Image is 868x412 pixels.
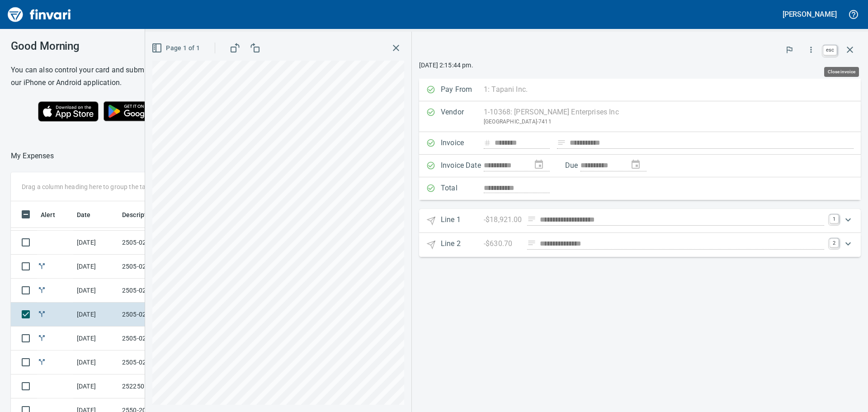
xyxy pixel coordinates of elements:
[38,101,99,122] img: Download on the App Store
[77,209,103,220] span: Date
[118,327,200,350] td: 2505-021010
[122,209,156,220] span: Description
[118,350,200,374] td: 2505-021010
[780,7,839,21] button: [PERSON_NAME]
[73,303,118,327] td: [DATE]
[73,255,118,279] td: [DATE]
[419,61,861,70] p: [DATE] 2:15:44 pm.
[118,231,200,255] td: 2505-021010
[783,9,837,19] h5: [PERSON_NAME]
[37,311,47,317] span: Split transaction
[122,209,168,220] span: Description
[11,151,54,161] nav: breadcrumb
[118,279,200,303] td: 2505-021010
[441,238,484,251] p: Line 2
[419,209,861,233] div: Expand
[118,303,200,327] td: 2505-021010
[37,335,47,341] span: Split transaction
[73,374,118,398] td: [DATE]
[441,214,484,227] p: Line 1
[419,233,861,257] div: Expand
[77,209,91,220] span: Date
[11,151,54,161] p: My Expenses
[830,214,839,223] a: 1
[99,96,176,126] img: Get it on Google Play
[484,214,520,226] p: -$18,921.00
[11,40,203,52] h3: Good Morning
[73,279,118,303] td: [DATE]
[37,287,47,293] span: Split transaction
[73,350,118,374] td: [DATE]
[41,209,67,220] span: Alert
[118,374,200,398] td: 252250
[11,64,203,89] h6: You can also control your card and submit expenses from our iPhone or Android application.
[118,255,200,279] td: 2505-021010
[22,182,154,191] p: Drag a column heading here to group the table
[41,209,55,220] span: Alert
[37,359,47,365] span: Split transaction
[150,40,203,57] button: Page 1 of 1
[153,43,200,54] span: Page 1 of 1
[37,263,47,269] span: Split transaction
[830,238,839,247] a: 2
[5,4,73,25] img: Finvari
[823,45,837,55] a: esc
[73,327,118,350] td: [DATE]
[484,238,520,250] p: -$630.70
[73,231,118,255] td: [DATE]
